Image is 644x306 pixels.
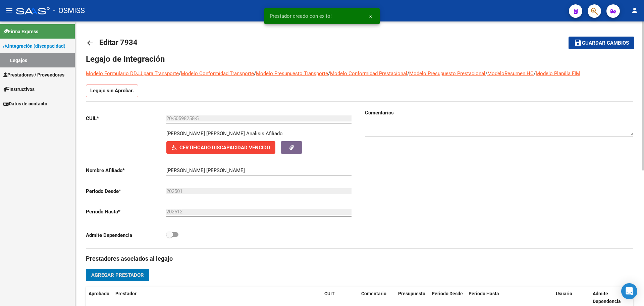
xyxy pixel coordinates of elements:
[86,208,166,215] p: Periodo Hasta
[179,145,270,151] span: Certificado Discapacidad Vencido
[86,188,166,195] p: Periodo Desde
[3,28,38,35] span: Firma Express
[409,70,485,76] a: Modelo Presupuesto Prestacional
[364,10,377,22] button: x
[574,39,582,47] mat-icon: save
[270,13,332,19] span: Prestador creado con exito!
[361,291,386,296] span: Comentario
[3,42,65,50] span: Integración (discapacidad)
[398,291,425,296] span: Presupuesto
[256,70,328,76] a: Modelo Presupuesto Transporte
[324,291,335,296] span: CUIT
[166,130,245,137] p: [PERSON_NAME] [PERSON_NAME]
[181,70,254,76] a: Modelo Conformidad Transporte
[91,272,144,278] span: Agregar Prestador
[582,40,629,46] span: Guardar cambios
[86,85,138,97] p: Legajo sin Aprobar.
[86,39,94,47] mat-icon: arrow_back
[621,283,637,299] div: Open Intercom Messenger
[536,70,580,76] a: Modelo Planilla FIM
[86,254,633,263] h3: Prestadores asociados al legajo
[369,13,372,19] span: x
[3,71,64,79] span: Prestadores / Proveedores
[86,269,149,281] button: Agregar Prestador
[166,141,275,154] button: Certificado Discapacidad Vencido
[487,70,534,76] a: ModeloResumen HC
[631,6,639,14] mat-icon: person
[86,70,179,76] a: Modelo Formulario DDJJ para Transporte
[99,38,138,47] span: Editar 7934
[115,291,137,296] span: Prestador
[5,6,13,14] mat-icon: menu
[89,291,109,296] span: Aprobado
[86,115,166,122] p: CUIL
[432,291,463,296] span: Periodo Desde
[556,291,572,296] span: Usuario
[3,86,35,93] span: Instructivos
[569,37,634,49] button: Guardar cambios
[53,3,85,18] span: - OSMISS
[469,291,499,296] span: Periodo Hasta
[330,70,407,76] a: Modelo Conformidad Prestacional
[246,130,283,137] div: Análisis Afiliado
[86,54,633,64] h1: Legajo de Integración
[86,232,166,239] p: Admite Dependencia
[365,109,633,116] h3: Comentarios
[86,167,166,174] p: Nombre Afiliado
[3,100,47,107] span: Datos de contacto
[593,291,621,304] span: Admite Dependencia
